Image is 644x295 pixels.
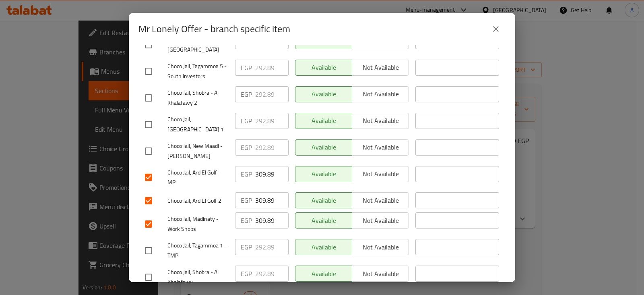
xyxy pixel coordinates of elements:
input: Please enter price [255,266,289,282]
span: Choco Jail, Tagammoa 5 - South Investors [167,61,229,81]
input: Please enter price [255,86,289,102]
span: Choco Jail, Shobra - Al Khalafawy 2 [167,88,229,108]
span: Choco Jail, Ard El Golf - MP [167,168,229,188]
p: EGP [241,269,252,278]
span: Not available [355,168,406,180]
span: Choco Jail, New Maadi - [PERSON_NAME] [167,141,229,161]
span: Not available [355,215,406,226]
input: Please enter price [255,139,289,156]
span: Choco Jail, [GEOGRAPHIC_DATA] 1 [167,114,229,135]
span: Choco Jail, Tagammoa 1 - [GEOGRAPHIC_DATA] [167,35,229,55]
p: EGP [241,242,252,252]
h2: Mr Lonely Offer - branch specific item [138,23,290,35]
button: Available [295,166,352,182]
p: EGP [241,36,252,46]
p: EGP [241,89,252,99]
span: Choco Jail, Ard El Golf 2 [167,196,229,206]
span: Choco Jail, Madinaty - Work Shops [167,214,229,234]
input: Please enter price [255,212,289,229]
button: Available [295,212,352,229]
p: EGP [241,63,252,73]
p: EGP [241,143,252,152]
span: Available [299,195,349,206]
input: Please enter price [255,192,289,208]
span: Choco Jail, Tagammoa 1 - TMP [167,241,229,261]
p: EGP [241,116,252,126]
input: Please enter price [255,166,289,182]
input: Please enter price [255,239,289,255]
p: EGP [241,169,252,179]
span: Not available [355,195,406,206]
input: Please enter price [255,60,289,76]
button: Available [295,192,352,208]
p: EGP [241,216,252,225]
button: Not available [352,212,409,229]
span: Choco Jail, Shobra - Al Khalafawy [167,267,229,287]
span: Available [299,168,349,180]
p: EGP [241,195,252,205]
button: Not available [352,192,409,208]
input: Please enter price [255,113,289,129]
button: Not available [352,166,409,182]
button: close [486,19,506,39]
span: Available [299,215,349,226]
